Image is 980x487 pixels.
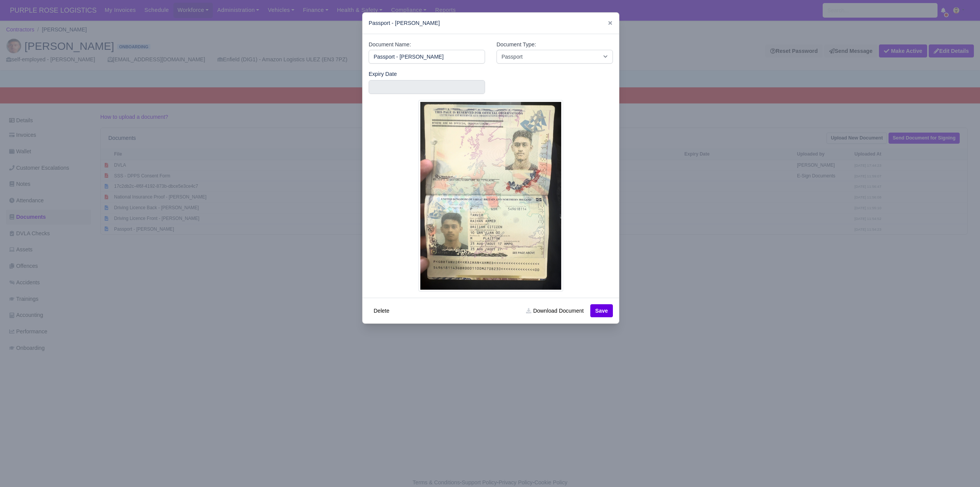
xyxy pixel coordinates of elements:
label: Document Name: [369,40,411,49]
button: Save [590,304,613,317]
label: Expiry Date [369,70,397,79]
label: Document Type: [497,40,536,49]
button: Delete [369,304,394,317]
iframe: Chat Widget [842,398,980,487]
a: Download Document [521,304,588,317]
div: Passport - [PERSON_NAME] [363,13,619,34]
